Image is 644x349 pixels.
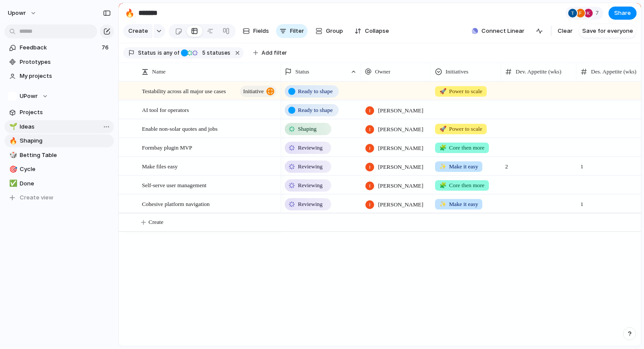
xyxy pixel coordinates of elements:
button: Clear [554,24,576,38]
span: [PERSON_NAME] [378,163,423,171]
button: UPowr [4,90,114,103]
span: Projects [20,108,111,117]
span: Owner [375,67,390,76]
span: any of [162,49,179,57]
span: Reviewing [298,162,322,171]
span: Create view [20,193,53,202]
a: ✅Done [4,177,114,190]
button: upowr [4,6,41,20]
div: 🎲 [9,150,15,160]
span: Dev. Appetite (wks) [516,67,561,76]
button: ✅ [8,179,17,188]
span: Make it easy [439,162,478,171]
button: Add filter [248,47,292,59]
button: 5 statuses [180,48,232,58]
span: Create [149,218,163,227]
span: [PERSON_NAME] [378,144,423,153]
button: Share [609,7,637,20]
span: Cycle [20,165,111,174]
a: Prototypes [4,56,114,69]
span: is [158,49,162,57]
button: Create view [4,191,114,204]
span: Initiatives [446,67,468,76]
span: Save for everyone [582,27,633,35]
span: Group [326,27,343,35]
span: Self-serve user management [142,180,206,190]
button: 🔥 [123,6,137,20]
span: Add filter [262,49,287,57]
button: Connect Linear [468,24,528,38]
span: Core then more [439,181,485,190]
span: Power to scale [439,125,482,133]
span: Betting Table [20,151,111,160]
button: Filter [276,24,308,38]
span: 🚀 [439,126,446,132]
button: 🎯 [8,165,17,174]
a: My projects [4,70,114,83]
span: 🧩 [439,144,446,151]
button: Fields [239,24,272,38]
span: upowr [8,9,26,17]
span: Status [138,49,156,57]
span: Share [614,9,631,17]
span: Connect Linear [481,27,524,35]
button: isany of [156,48,181,58]
button: Collapse [351,24,393,38]
button: Create [123,24,152,38]
span: My projects [20,72,111,80]
span: Des. Appetite (wks) [591,67,637,76]
div: 🌱Ideas [4,120,114,133]
span: Core then more [439,143,485,152]
span: 2 [502,157,576,171]
span: Create [128,27,148,35]
a: 🔥Shaping [4,134,114,147]
span: Filter [290,27,304,35]
span: Make files easy [142,161,178,171]
span: Ready to shape [298,87,333,96]
button: Save for everyone [579,24,637,38]
button: Group [311,24,347,38]
span: 🚀 [439,88,446,94]
span: 7 [595,9,602,17]
span: Cohesive platform navigation [142,199,210,209]
span: Reviewing [298,200,322,209]
span: Status [295,67,309,76]
span: Collapse [365,27,389,35]
span: Reviewing [298,181,322,190]
span: Formbay plugin MVP [142,142,192,152]
span: Fields [253,27,269,35]
span: [PERSON_NAME] [378,181,423,190]
span: Feedback [20,43,99,52]
button: 🔥 [8,136,17,145]
span: ✨ [439,201,446,207]
div: 🔥 [9,136,15,146]
span: statuses [199,49,230,57]
a: Projects [4,106,114,119]
span: [PERSON_NAME] [378,106,423,115]
span: Ideas [20,122,111,131]
span: Enable non-solar quotes and jobs [142,123,218,133]
span: initiative [243,85,264,98]
button: 🎲 [8,151,17,160]
span: Shaping [298,125,317,133]
a: 🎯Cycle [4,163,114,176]
a: Feedback76 [4,41,114,54]
span: Make it easy [439,200,478,209]
span: AI tool for operators [142,105,189,115]
a: 🎲Betting Table [4,149,114,162]
div: 🌱 [9,122,15,132]
span: 🧩 [439,182,446,188]
div: ✅ [9,178,15,188]
span: Ready to shape [298,106,333,115]
span: [PERSON_NAME] [378,200,423,209]
span: Testability across all major use cases [142,86,226,96]
span: Prototypes [20,58,111,66]
span: UPowr [20,92,38,101]
div: 🎯 [9,164,15,174]
span: Done [20,179,111,188]
div: 🔥 [125,7,134,19]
